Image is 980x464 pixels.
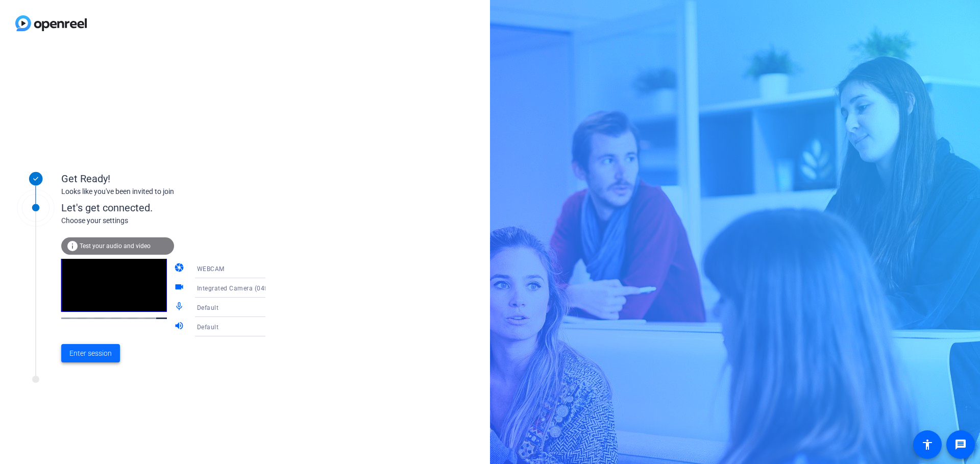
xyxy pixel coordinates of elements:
div: Let's get connected. [61,200,286,215]
div: Choose your settings [61,215,286,226]
mat-icon: info [66,240,79,252]
span: Enter session [69,348,112,359]
span: WEBCAM [197,265,225,273]
span: Default [197,304,219,311]
mat-icon: videocam [174,282,186,294]
mat-icon: message [954,438,967,451]
mat-icon: camera [174,262,186,275]
mat-icon: accessibility [921,438,934,451]
div: Looks like you've been invited to join [61,186,265,197]
span: Test your audio and video [80,242,151,250]
span: Default [197,324,219,331]
mat-icon: mic_none [174,301,186,313]
mat-icon: volume_up [174,321,186,333]
div: Get Ready! [61,171,265,186]
span: Integrated Camera (04f2:b6cb) [197,284,290,292]
button: Enter session [61,344,120,362]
